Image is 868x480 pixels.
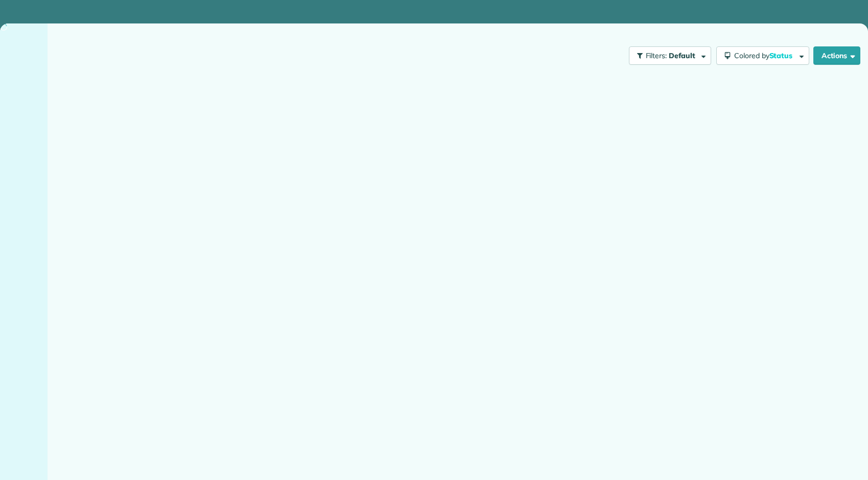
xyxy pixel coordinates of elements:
button: Actions [813,46,860,65]
a: Filters: Default [624,46,711,65]
span: Colored by [734,51,796,60]
span: Filters: [646,51,667,60]
span: Default [669,51,696,60]
button: Colored byStatus [716,46,809,65]
span: Status [769,51,794,60]
button: Filters: Default [629,46,711,65]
